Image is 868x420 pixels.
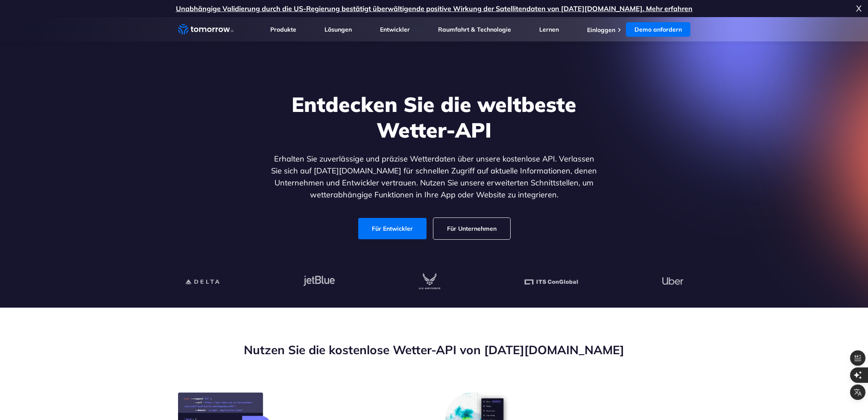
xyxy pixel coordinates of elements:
font: Für Entwickler [372,225,413,232]
a: Raumfahrt & Technologie [438,26,511,33]
font: Nutzen Sie die kostenlose Wetter-API von [DATE][DOMAIN_NAME] [244,342,624,357]
a: Home-Link [178,23,234,36]
font: Für Unternehmen [447,225,497,232]
a: Lernen [539,26,559,33]
a: Demo anfordern [626,22,690,37]
a: Entwickler [380,26,410,33]
font: Entdecken Sie die weltbeste Wetter-API [292,91,576,143]
font: X [856,3,862,14]
a: Für Entwickler [358,218,427,239]
a: Einloggen [587,26,615,34]
a: Unabhängige Validierung durch die US-Regierung bestätigt überwältigende positive Wirkung der Sate... [176,4,693,13]
font: Erhalten Sie zuverlässige und präzise Wetterdaten über unsere kostenlose API. Verlassen Sie sich ... [271,154,597,200]
a: Produkte [270,26,296,33]
a: Für Unternehmen [433,218,510,239]
a: Lösungen [324,26,352,33]
font: Demo anfordern [634,26,682,33]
